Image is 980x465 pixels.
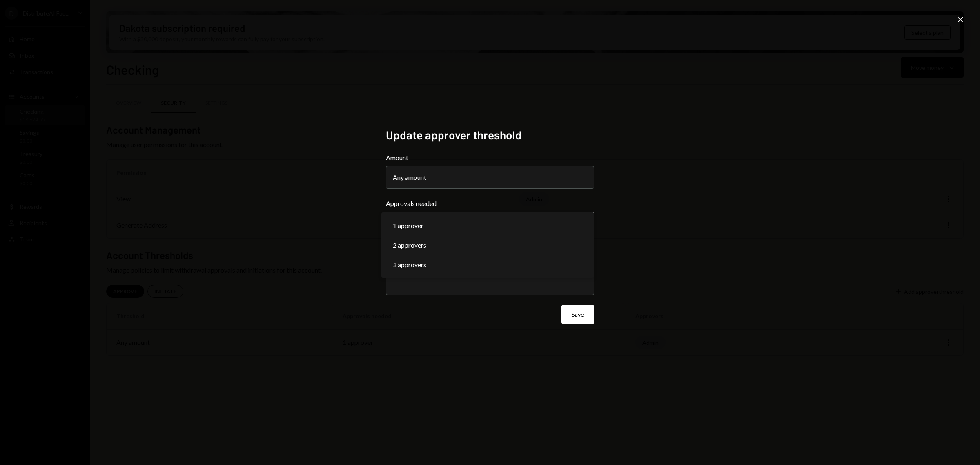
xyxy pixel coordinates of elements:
button: Amount [386,166,594,189]
label: Amount [386,153,594,163]
span: 2 approvers [393,240,426,250]
label: Approvals needed [386,199,594,208]
span: 1 approver [393,221,423,230]
button: Approvals needed [386,212,594,235]
h2: Update approver threshold [386,127,594,143]
span: 3 approvers [393,260,426,270]
button: Save [561,305,594,324]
